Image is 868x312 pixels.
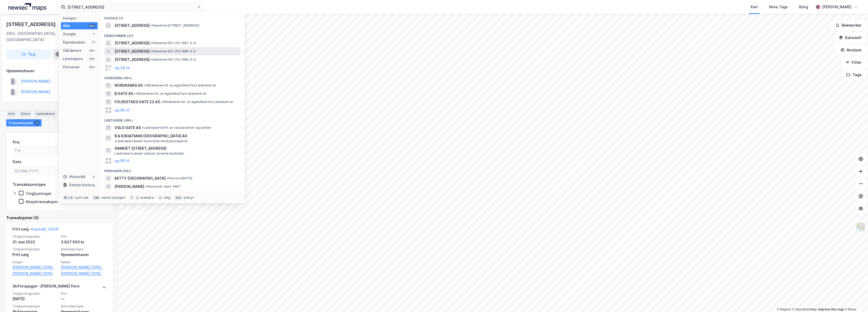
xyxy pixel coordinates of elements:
[92,40,96,44] div: 27
[834,33,866,43] button: Datasett
[12,234,58,239] span: Tinglysningsdato
[92,175,96,179] div: 0
[100,114,245,124] div: Leietakere (99+)
[88,49,96,53] div: 99+
[134,92,207,96] span: Gårdeiere • Utl. av egen/leid fast eiendom el.
[6,119,42,126] div: Transaksjoner
[769,4,788,10] div: Mine Tags
[88,24,96,28] div: 99+
[856,222,866,232] img: Z
[151,49,152,53] span: •
[167,176,168,180] span: •
[12,304,58,308] span: Tinglysningstype
[115,145,238,151] span: SAMEIET [STREET_ADDRESS]
[63,195,74,200] div: ⌘ + k
[12,239,58,245] div: 31. mai 2022
[61,247,106,251] span: Eierskapstype
[92,32,96,36] div: 1
[822,4,851,10] div: [PERSON_NAME]
[13,167,58,175] input: DD.MM.YYYY
[115,99,160,105] span: FOLKESTADS GATE 23 AS
[61,252,106,258] div: Hjemmelshaver
[63,16,98,20] div: Kategori
[167,176,192,180] span: Person • [DATE]
[100,165,245,174] div: Personer (99+)
[151,41,196,45] span: Eiendom • 301-212-687-0-0
[63,39,85,45] div: Eiendommer
[12,252,58,258] div: Fritt salg
[12,260,58,264] span: Selger
[115,57,150,63] span: [STREET_ADDRESS]
[63,47,82,54] div: Gårdeiere
[151,23,152,27] span: •
[59,110,78,117] div: Datasett
[142,126,211,130] span: Leietaker • Drift av restauranter og kafeer
[151,49,196,53] span: Eiendom • 301-212-688-0-0
[175,195,183,200] div: esc
[61,291,106,296] span: Pris
[61,239,106,245] div: 3 837 500 kr
[13,139,20,145] div: Pris
[75,196,88,200] div: nytt søk
[164,196,171,200] div: velg
[115,22,150,29] span: [STREET_ADDRESS]
[115,175,166,181] span: KETTY [GEOGRAPHIC_DATA]
[12,283,80,291] div: Skifteoppgjør - [PERSON_NAME] flere
[63,23,70,29] div: Alle
[6,20,57,28] div: [STREET_ADDRESS]
[65,3,197,11] input: Søk på adresse, matrikkel, gårdeiere, leietakere eller personer
[26,191,52,196] div: Tinglysninger
[63,56,83,62] div: Leietakere
[842,70,866,80] button: Tags
[115,139,188,143] span: Leietaker • Innenl. kystruter med passasjerer
[12,270,58,277] a: [PERSON_NAME] (50%)
[101,196,126,200] div: neste kategori
[115,183,144,190] span: [PERSON_NAME]
[792,308,817,311] a: OpenStreetMap
[13,181,46,188] div: Transaksjonstype
[842,287,868,312] iframe: Chat Widget
[134,92,136,95] span: •
[161,100,234,104] span: Gårdeiere • Utl. av egen/leid fast eiendom el.
[183,196,194,200] div: avbryt
[115,65,130,71] button: og 24 til
[61,296,106,302] div: —
[88,57,96,61] div: 99+
[6,215,112,221] div: Transaksjoner (3)
[115,158,129,164] button: og 96 til
[19,110,32,117] div: Eiere
[115,151,185,156] span: Leietaker • Lønnet arbeid i private husholdn.
[151,58,152,61] span: •
[836,45,866,55] button: Analyse
[144,83,216,87] span: Gårdeiere • Utl. av egen/leid fast eiendom el.
[818,308,844,311] a: Improve this map
[100,72,245,81] div: Gårdeiere (99+)
[8,3,46,11] img: logo.a4113a55bc3d86da70a041830d287a7e.svg
[12,291,58,296] span: Tinglysningsdato
[115,82,143,89] span: NORDRAAKS AS
[63,174,85,180] div: Historikk
[61,264,106,270] a: [PERSON_NAME] (50%),
[88,65,96,69] div: 99+
[31,227,58,231] a: Gausdal, 225/9
[115,125,141,131] span: OSLO GATE AS
[13,159,21,165] div: Dato
[144,83,145,87] span: •
[145,185,180,189] span: Person • 6. mars 1967
[12,296,58,302] div: [DATE]
[151,41,152,45] span: •
[100,12,245,21] div: Google (1)
[61,270,106,277] a: [PERSON_NAME] (50%)
[151,23,199,28] span: Eiendom • [STREET_ADDRESS]
[6,49,51,59] button: Tag
[151,58,196,62] span: Eiendom • 301-212-686-0-0
[145,185,147,188] span: •
[93,195,100,200] div: tab
[115,91,133,97] span: B GATE AS
[61,234,106,239] span: Pris
[115,107,129,113] button: og 96 til
[63,64,80,70] div: Personer
[69,182,95,188] div: Delete history
[842,287,868,312] div: Kontrollprogram for chat
[831,20,866,30] button: Bokmerker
